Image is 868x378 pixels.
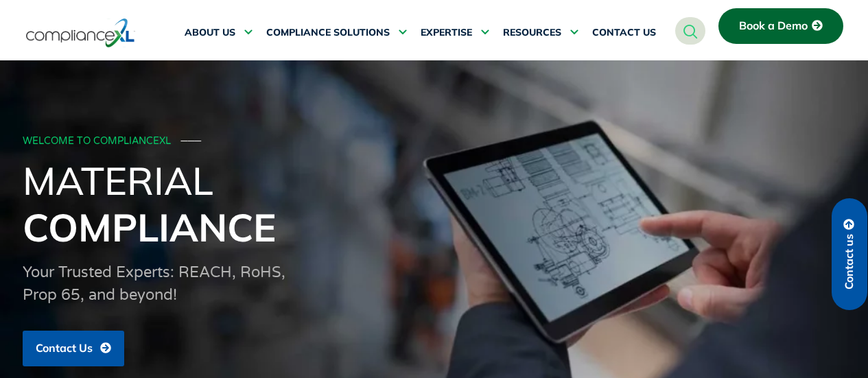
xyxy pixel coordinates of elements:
[23,136,842,147] div: WELCOME TO COMPLIANCEXL
[36,342,93,355] span: Contact Us
[23,157,846,250] h1: Material
[421,27,472,39] span: EXPERTISE
[266,16,407,49] a: COMPLIANCE SOLUTIONS
[181,135,202,147] span: ───
[266,27,390,39] span: COMPLIANCE SOLUTIONS
[503,16,578,49] a: RESOURCES
[503,27,561,39] span: RESOURCES
[592,27,656,39] span: CONTACT US
[739,20,808,32] span: Book a Demo
[718,8,843,44] a: Book a Demo
[23,203,276,251] span: Compliance
[675,17,705,45] a: navsearch-button
[185,27,235,39] span: ABOUT US
[421,16,489,49] a: EXPERTISE
[26,17,135,49] img: logo-one.svg
[832,198,867,310] a: Contact us
[23,331,124,366] a: Contact Us
[185,16,253,49] a: ABOUT US
[592,16,656,49] a: CONTACT US
[23,263,285,304] span: Your Trusted Experts: REACH, RoHS, Prop 65, and beyond!
[843,234,856,290] span: Contact us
